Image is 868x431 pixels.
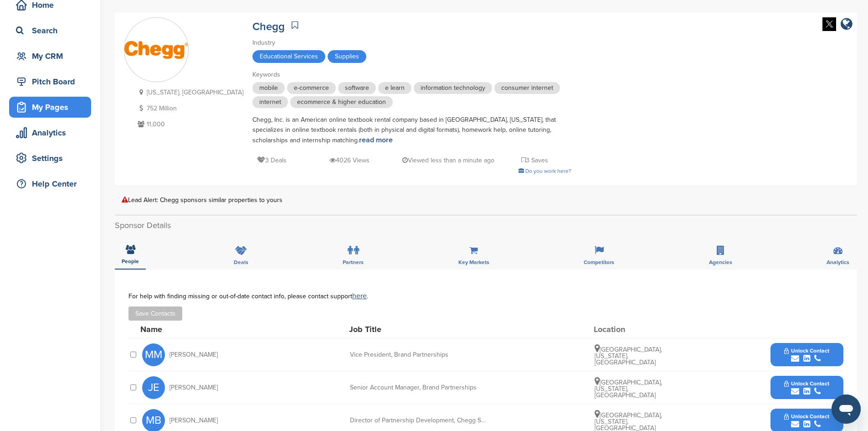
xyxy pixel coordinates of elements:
div: Location [594,325,662,333]
span: e learn [378,82,411,94]
a: Do you work here? [519,168,571,174]
a: here [352,291,367,301]
span: Partners [343,260,364,265]
span: e-commerce [287,82,336,94]
span: Deals [234,260,248,265]
span: ecommerce & higher education [290,96,393,108]
h2: Sponsor Details [115,219,857,232]
span: Do you work here? [525,168,571,174]
span: [PERSON_NAME] [169,352,218,358]
p: 11,000 [135,119,243,130]
span: [PERSON_NAME] [169,417,218,424]
span: internet [252,96,288,108]
span: MM [142,343,165,366]
span: [GEOGRAPHIC_DATA], [US_STATE], [GEOGRAPHIC_DATA] [595,379,662,399]
iframe: Button to launch messaging window [832,395,861,424]
button: Unlock Contact [773,374,840,401]
span: mobile [252,82,285,94]
span: software [338,82,376,94]
p: Viewed less than a minute ago [402,155,494,166]
span: consumer internet [494,82,560,94]
a: Chegg [252,20,285,33]
button: Unlock Contact [773,341,840,369]
div: Lead Alert: Chegg sponsors similar properties to yours [122,197,850,203]
span: Agencies [709,260,732,265]
div: My CRM [14,48,91,64]
a: Search [9,20,91,41]
div: My Pages [14,99,91,115]
div: Senior Account Manager, Brand Partnerships [350,384,487,391]
span: [PERSON_NAME] [169,384,218,391]
span: Unlock Contact [784,348,829,354]
div: Analytics [14,125,91,141]
span: Educational Services [252,50,325,63]
div: Director of Partnership Development, Chegg Skills [350,417,487,424]
a: Pitch Board [9,71,91,92]
div: Settings [14,150,91,166]
img: Sponsorpitch & Chegg [124,41,188,59]
span: information technology [414,82,492,94]
p: [US_STATE], [GEOGRAPHIC_DATA] [135,87,243,98]
div: Pitch Board [14,73,91,90]
span: Unlock Contact [784,380,829,387]
span: [GEOGRAPHIC_DATA], [US_STATE], [GEOGRAPHIC_DATA] [595,346,662,366]
a: Analytics [9,122,91,143]
div: Job Title [349,325,486,333]
div: For help with finding missing or out-of-date contact info, please contact support . [128,292,843,300]
p: 3 Deals [257,155,287,166]
span: Key Markets [458,260,489,265]
img: Twitter white [822,17,836,31]
div: Vice President, Brand Partnerships [350,352,487,358]
span: Analytics [827,260,849,265]
div: Industry [252,38,571,48]
span: Supplies [328,50,366,63]
div: Search [14,22,91,39]
button: Save Contacts [128,306,182,321]
div: Keywords [252,70,571,80]
span: JE [142,376,165,399]
a: Help Center [9,173,91,194]
a: company link [841,17,853,32]
a: read more [359,135,393,145]
div: Help Center [14,176,91,192]
span: Unlock Contact [784,413,829,420]
div: Chegg, Inc. is an American online textbook rental company based in [GEOGRAPHIC_DATA], [US_STATE],... [252,115,571,145]
p: 3 Saves [521,155,548,166]
span: Competitors [584,260,614,265]
a: My CRM [9,46,91,67]
p: 752 Million [135,103,243,114]
span: People [122,259,139,264]
a: Settings [9,148,91,169]
p: 4026 Views [329,155,370,166]
a: My Pages [9,97,91,118]
div: Name [140,325,241,333]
